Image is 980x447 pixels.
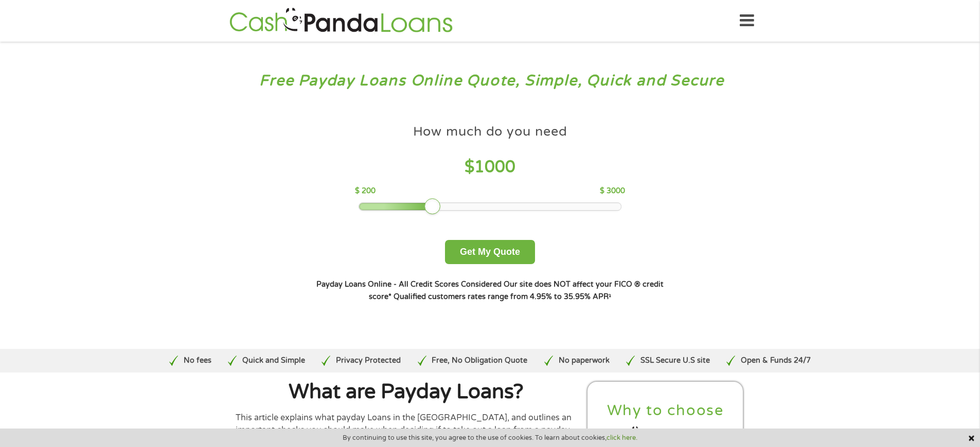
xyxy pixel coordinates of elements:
[445,240,535,264] button: Get My Quote
[226,6,456,35] img: GetLoanNow Logo
[355,157,625,178] h4: $
[236,382,577,402] h1: What are Payday Loans?
[242,355,305,366] p: Quick and Simple
[30,71,951,90] h3: Free Payday Loans Online Quote, Simple, Quick and Secure
[355,185,376,197] p: $ 200
[184,355,211,366] p: No fees
[474,157,515,177] span: 1000
[741,355,811,366] p: Open & Funds 24/7
[343,434,637,441] span: By continuing to use this site, you agree to the use of cookies. To learn about cookies,
[640,355,710,366] p: SSL Secure U.S site
[600,185,625,197] p: $ 3000
[336,355,401,366] p: Privacy Protected
[369,280,664,301] strong: Our site does NOT affect your FICO ® credit score*
[596,401,735,420] h2: Why to choose
[316,280,502,289] strong: Payday Loans Online - All Credit Scores Considered
[394,292,611,301] strong: Qualified customers rates range from 4.95% to 35.95% APR¹
[432,355,527,366] p: Free, No Obligation Quote
[607,434,637,442] a: click here.
[413,123,567,140] h4: How much do you need
[559,355,610,366] p: No paperwork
